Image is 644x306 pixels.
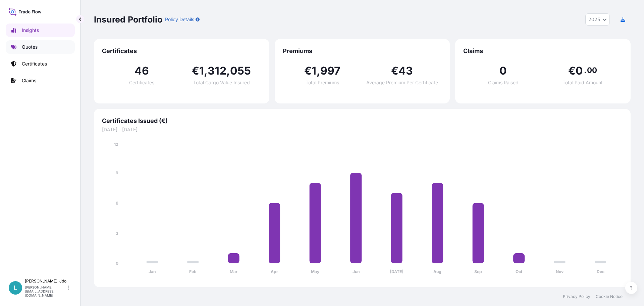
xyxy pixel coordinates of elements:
[353,269,360,274] tspan: Jun
[391,65,398,76] span: €
[25,278,66,284] p: [PERSON_NAME] IJdo
[596,294,623,299] a: Cookie Notice
[25,285,66,297] p: [PERSON_NAME][EMAIL_ADDRESS][DOMAIN_NAME]
[562,80,603,85] span: Total Paid Amount
[563,294,590,299] a: Privacy Policy
[94,14,162,25] p: Insured Portfolio
[576,65,583,76] span: 0
[584,68,586,73] span: .
[230,269,237,274] tspan: Mar
[149,269,156,274] tspan: Jan
[22,44,38,50] p: Quotes
[366,80,438,85] span: Average Premium Per Certificate
[135,65,149,76] span: 46
[398,65,413,76] span: 43
[102,47,261,55] span: Certificates
[568,65,576,76] span: €
[22,27,39,34] p: Insights
[311,269,320,274] tspan: May
[6,57,75,71] a: Certificates
[230,65,251,76] span: 055
[114,142,118,147] tspan: 12
[390,269,404,274] tspan: [DATE]
[306,80,339,85] span: Total Premiums
[585,13,610,26] button: Year Selector
[116,261,118,266] tspan: 0
[22,77,36,84] p: Claims
[116,201,118,206] tspan: 6
[463,47,623,55] span: Claims
[597,269,604,274] tspan: Dec
[516,269,523,274] tspan: Oct
[208,65,226,76] span: 312
[189,269,197,274] tspan: Feb
[320,65,341,76] span: 997
[204,65,208,76] span: ,
[102,126,623,133] span: [DATE] - [DATE]
[165,16,194,23] p: Policy Details
[474,269,482,274] tspan: Sep
[192,65,199,76] span: €
[116,231,118,236] tspan: 3
[556,269,564,274] tspan: Nov
[129,80,154,85] span: Certificates
[22,60,47,67] p: Certificates
[587,68,597,73] span: 00
[283,47,442,55] span: Premiums
[6,24,75,37] a: Insights
[271,269,278,274] tspan: Apr
[199,65,204,76] span: 1
[116,170,118,175] tspan: 9
[499,65,507,76] span: 0
[6,74,75,87] a: Claims
[312,65,316,76] span: 1
[6,40,75,54] a: Quotes
[193,80,250,85] span: Total Cargo Value Insured
[304,65,312,76] span: €
[317,65,320,76] span: ,
[433,269,441,274] tspan: Aug
[226,65,230,76] span: ,
[488,80,519,85] span: Claims Raised
[14,285,17,291] span: L
[102,117,623,125] span: Certificates Issued (€)
[588,16,600,23] span: 2025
